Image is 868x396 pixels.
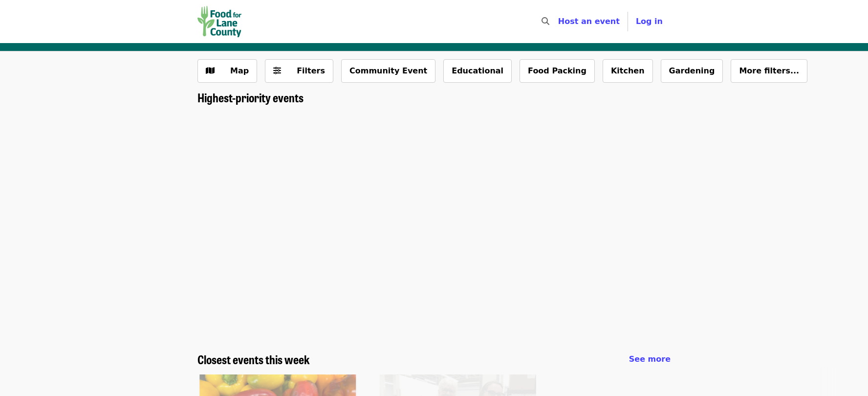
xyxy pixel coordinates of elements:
[197,352,310,367] a: Closest events this week
[190,91,678,105] div: Highest-priority events
[297,66,325,75] span: Filters
[629,354,671,364] span: See more
[603,59,653,83] button: Kitchen
[197,350,310,368] span: Closest events this week
[206,66,215,75] i: map icon
[265,59,333,83] button: Filters (0 selected)
[542,17,549,26] i: search icon
[230,66,249,75] span: Map
[558,17,620,26] a: Host an event
[629,353,671,365] a: See more
[197,91,304,105] a: Highest-priority events
[197,59,257,83] button: Show map view
[520,59,595,83] button: Food Packing
[628,12,671,31] button: Log in
[197,89,304,106] span: Highest-priority events
[555,10,563,33] input: Search
[443,59,512,83] button: Educational
[739,66,799,75] span: More filters...
[661,59,723,83] button: Gardening
[636,17,663,26] span: Log in
[273,66,281,75] i: sliders-h icon
[197,6,241,37] img: Food for Lane County - Home
[190,352,678,367] div: Closest events this week
[731,59,807,83] button: More filters...
[341,59,435,83] button: Community Event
